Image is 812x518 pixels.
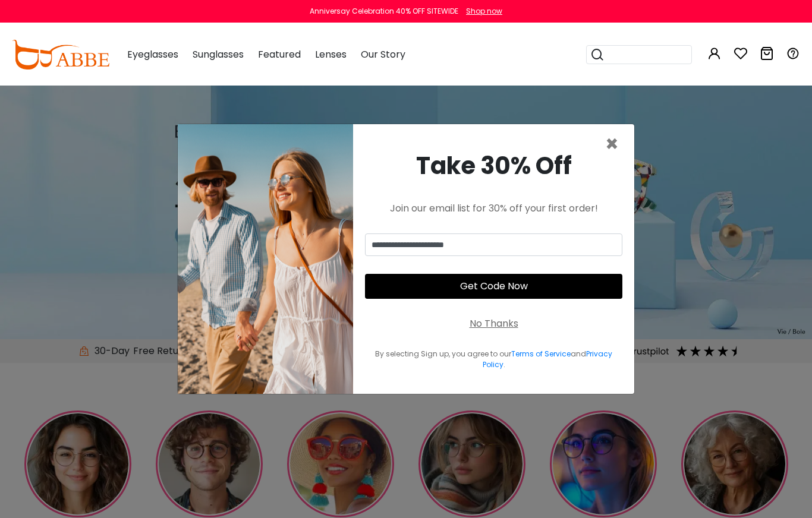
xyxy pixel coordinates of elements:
div: Join our email list for 30% off your first order! [365,201,622,216]
span: × [605,129,619,159]
div: By selecting Sign up, you agree to our and . [365,349,622,370]
img: abbeglasses.com [12,40,109,70]
span: Eyeglasses [127,48,178,61]
a: Privacy Policy [483,349,613,369]
span: Our Story [361,48,405,61]
span: Sunglasses [193,48,244,61]
img: welcome [178,124,353,394]
span: Lenses [315,48,347,61]
a: Terms of Service [511,349,571,359]
a: Shop now [460,6,502,16]
button: Close [605,134,619,155]
div: Anniversay Celebration 40% OFF SITEWIDE [310,6,458,17]
div: Take 30% Off [365,148,622,184]
span: Featured [258,48,301,61]
button: Get Code Now [365,274,622,299]
div: No Thanks [470,317,518,331]
div: Shop now [466,6,502,17]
